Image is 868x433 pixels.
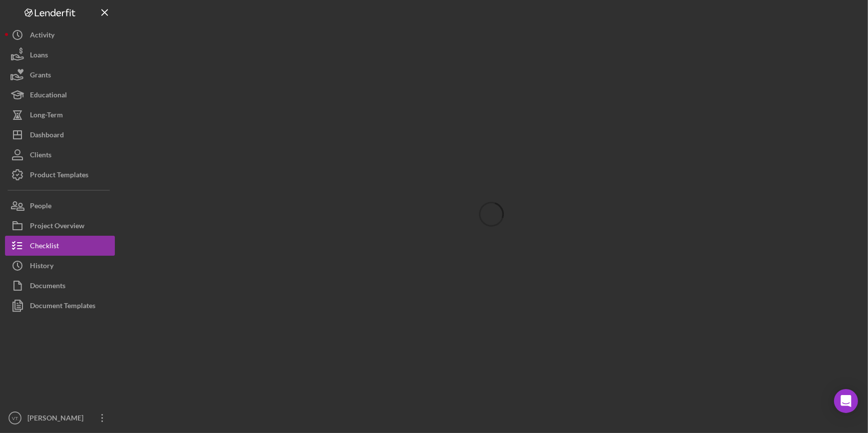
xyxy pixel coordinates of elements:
div: [PERSON_NAME] [25,408,90,431]
div: Grants [30,65,51,87]
button: Clients [5,145,115,165]
div: Checklist [30,236,59,258]
button: Product Templates [5,165,115,185]
div: Educational [30,85,67,107]
div: Activity [30,25,54,47]
div: Project Overview [30,216,84,238]
button: Long-Term [5,105,115,125]
div: Documents [30,276,65,298]
div: Loans [30,45,48,67]
button: History [5,256,115,276]
button: Checklist [5,236,115,256]
div: History [30,256,53,278]
button: People [5,196,115,216]
button: Project Overview [5,216,115,236]
button: Documents [5,276,115,296]
button: Loans [5,45,115,65]
div: Clients [30,145,51,167]
div: Dashboard [30,125,64,147]
div: People [30,196,51,218]
button: Dashboard [5,125,115,145]
div: Long-Term [30,105,63,127]
text: VT [12,416,18,421]
button: Educational [5,85,115,105]
div: Open Intercom Messenger [834,389,858,413]
button: Document Templates [5,296,115,316]
button: VT[PERSON_NAME] [5,408,115,428]
button: Grants [5,65,115,85]
button: Activity [5,25,115,45]
div: Document Templates [30,296,95,318]
div: Product Templates [30,165,88,187]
